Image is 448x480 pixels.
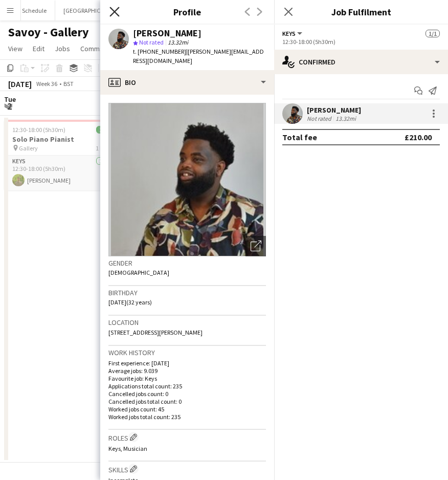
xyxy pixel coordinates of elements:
div: Confirmed [274,50,448,74]
span: [DEMOGRAPHIC_DATA] [108,269,169,276]
h3: Work history [108,348,266,357]
h3: Solo Piano Pianist [4,135,119,144]
h3: Skills [108,464,266,474]
h3: Birthday [108,288,266,297]
span: 1/1 [425,30,440,37]
div: [PERSON_NAME] [307,105,361,115]
button: Keys [282,30,304,37]
h3: Roles [108,432,266,443]
a: Comms [76,42,107,55]
div: [PERSON_NAME] [133,29,201,38]
div: 13.32mi [333,115,358,122]
span: Gallery [19,144,38,152]
span: 1/1 [96,126,110,134]
span: Keys [282,30,296,37]
h1: Savoy - Gallery [8,25,89,40]
span: Edit [33,44,44,53]
app-card-role: Keys1/112:30-18:00 (5h30m)[PERSON_NAME] [4,156,119,190]
span: View [8,44,23,53]
span: [STREET_ADDRESS][PERSON_NAME] [108,329,203,336]
div: BST [63,80,74,88]
h3: Job Fulfilment [274,5,448,18]
span: t. [PHONE_NUMBER] [133,48,186,55]
div: Bio [100,70,274,95]
img: Crew avatar or photo [108,103,266,256]
a: Jobs [51,42,74,55]
button: [GEOGRAPHIC_DATA] [55,1,128,20]
span: | [PERSON_NAME][EMAIL_ADDRESS][DOMAIN_NAME] [133,48,264,64]
span: 2 [3,100,16,112]
span: Tue [4,95,16,104]
span: 12:30-18:00 (5h30m) [12,126,65,134]
h3: Location [108,318,266,327]
span: Jobs [55,44,70,53]
h3: Gender [108,258,266,268]
p: Average jobs: 9.039 [108,367,266,375]
p: Worked jobs total count: 235 [108,413,266,421]
span: Week 36 [34,80,59,88]
span: 13.32mi [166,38,190,46]
p: Cancelled jobs total count: 0 [108,398,266,405]
p: Applications total count: 235 [108,382,266,390]
span: Keys, Musician [108,445,147,452]
h3: Profile [100,5,274,18]
p: Favourite job: Keys [108,375,266,382]
p: First experience: [DATE] [108,359,266,367]
div: Open photos pop-in [245,236,266,256]
span: Comms [80,44,103,53]
p: Cancelled jobs count: 0 [108,390,266,398]
a: View [4,42,27,55]
div: Not rated [307,115,333,122]
div: [DATE] [8,79,32,89]
span: [DATE] (32 years) [108,298,152,306]
span: 1 Role [96,144,110,152]
a: Edit [29,42,49,55]
div: Total fee [282,132,317,142]
div: 12:30-18:00 (5h30m) [282,38,440,46]
div: £210.00 [405,132,432,142]
span: Not rated [139,38,164,46]
p: Worked jobs count: 45 [108,405,266,413]
app-job-card: 12:30-18:00 (5h30m)1/1Solo Piano Pianist Gallery1 RoleKeys1/112:30-18:00 (5h30m)[PERSON_NAME] [4,120,119,190]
